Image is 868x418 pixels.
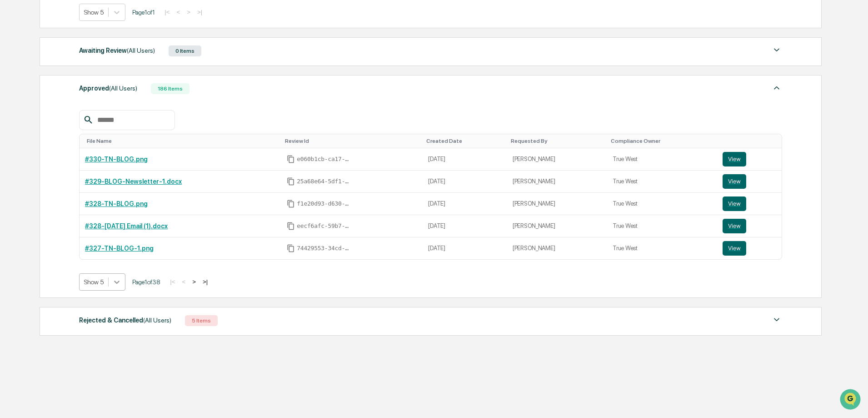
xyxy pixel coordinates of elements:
[132,278,160,286] span: Page 1 of 38
[511,138,604,144] div: Toggle SortBy
[167,278,178,286] button: |<
[85,200,148,207] a: #328-TN-BLOG.png
[287,155,295,163] span: Copy Id
[423,148,507,171] td: [DATE]
[9,133,16,140] div: 🔎
[607,237,717,259] td: True West
[723,241,776,256] a: View
[79,314,171,326] div: Rejected & Cancelled
[287,244,295,252] span: Copy Id
[85,178,182,185] a: #329-BLOG-Newsletter-1.docx
[127,47,155,54] span: (All Users)
[185,315,218,326] div: 5 Items
[9,19,165,34] p: How can we help?
[79,45,155,56] div: Awaiting Review
[31,79,115,86] div: We're available if you need us!
[155,72,165,83] button: Start new chat
[85,156,148,163] a: #330-TN-BLOG.png
[611,138,713,144] div: Toggle SortBy
[771,314,782,325] img: caret
[75,115,113,124] span: Attestations
[607,215,717,237] td: True West
[64,154,110,161] a: Powered byPylon
[423,237,507,259] td: [DATE]
[723,241,746,256] button: View
[18,132,57,141] span: Data Lookup
[507,215,607,237] td: [PERSON_NAME]
[723,152,746,166] button: View
[839,388,863,413] iframe: Open customer support
[5,111,62,127] a: 🖐️Preclearance
[607,171,717,193] td: True West
[179,278,188,286] button: <
[723,196,776,211] a: View
[190,278,199,286] button: >
[771,45,782,55] img: caret
[507,237,607,259] td: [PERSON_NAME]
[132,9,155,16] span: Page 1 of 1
[723,174,746,189] button: View
[62,111,116,127] a: 🗄️Attestations
[287,200,295,208] span: Copy Id
[18,115,59,124] span: Preclearance
[723,196,746,211] button: View
[285,138,419,144] div: Toggle SortBy
[426,138,503,144] div: Toggle SortBy
[85,222,168,230] a: #328-[DATE] Email (1).docx
[507,171,607,193] td: [PERSON_NAME]
[287,222,295,230] span: Copy Id
[9,70,25,86] img: 1746055101610-c473b297-6a78-478c-a979-82029cc54cd1
[297,178,351,185] span: 25a68e64-5df1-4834-aa5b-2b33e1c760fa
[174,8,183,16] button: <
[771,82,782,93] img: caret
[423,215,507,237] td: [DATE]
[297,156,351,163] span: e060b1cb-ca17-4aed-8c48-8312ef247a0e
[184,8,193,16] button: >
[287,177,295,186] span: Copy Id
[195,8,205,16] button: >|
[200,278,210,286] button: >|
[151,83,190,94] div: 186 Items
[109,85,137,92] span: (All Users)
[723,219,746,233] button: View
[297,245,351,252] span: 74429553-34cd-4195-9482-87e73035b6ea
[423,171,507,193] td: [DATE]
[9,116,16,123] div: 🖐️
[79,82,137,94] div: Approved
[607,148,717,171] td: True West
[607,193,717,215] td: True West
[297,222,351,230] span: eecf6afc-59b7-444b-8dfa-37d7fac00d00
[162,8,172,16] button: |<
[31,70,149,79] div: Start new chat
[723,174,776,189] a: View
[85,245,154,252] a: #327-TN-BLOG-1.png
[723,219,776,233] a: View
[143,317,171,324] span: (All Users)
[169,45,201,56] div: 0 Items
[5,128,61,145] a: 🔎Data Lookup
[507,148,607,171] td: [PERSON_NAME]
[723,152,776,166] a: View
[423,193,507,215] td: [DATE]
[87,138,278,144] div: Toggle SortBy
[90,154,110,161] span: Pylon
[507,193,607,215] td: [PERSON_NAME]
[724,138,778,144] div: Toggle SortBy
[66,116,73,123] div: 🗄️
[297,200,351,207] span: f1e20d93-d630-4072-a17f-e708e8cafbfc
